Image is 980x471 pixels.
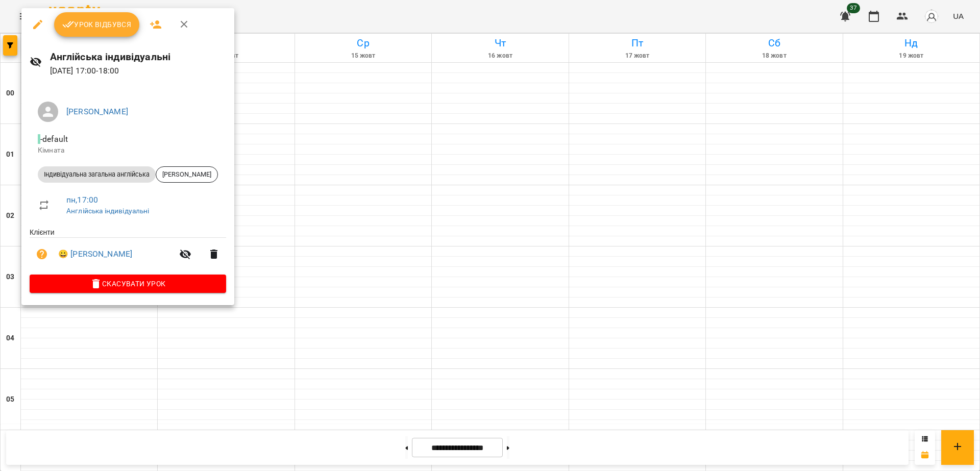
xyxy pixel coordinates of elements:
span: - default [38,134,70,144]
span: Індивідуальна загальна англійська [38,170,156,179]
button: Скасувати Урок [30,275,226,293]
a: Англійська індивідуальні [66,207,150,215]
div: [PERSON_NAME] [156,166,218,183]
a: пн , 17:00 [66,195,98,205]
a: 😀 [PERSON_NAME] [58,248,132,260]
span: Урок відбувся [62,18,132,31]
ul: Клієнти [30,227,226,275]
button: Урок відбувся [54,12,140,37]
h6: Англійська індивідуальні [50,49,226,65]
a: [PERSON_NAME] [66,107,128,116]
button: Візит ще не сплачено. Додати оплату? [30,242,54,266]
span: [PERSON_NAME] [156,170,217,179]
p: [DATE] 17:00 - 18:00 [50,65,226,77]
span: Скасувати Урок [38,278,218,290]
p: Кімната [38,145,218,156]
